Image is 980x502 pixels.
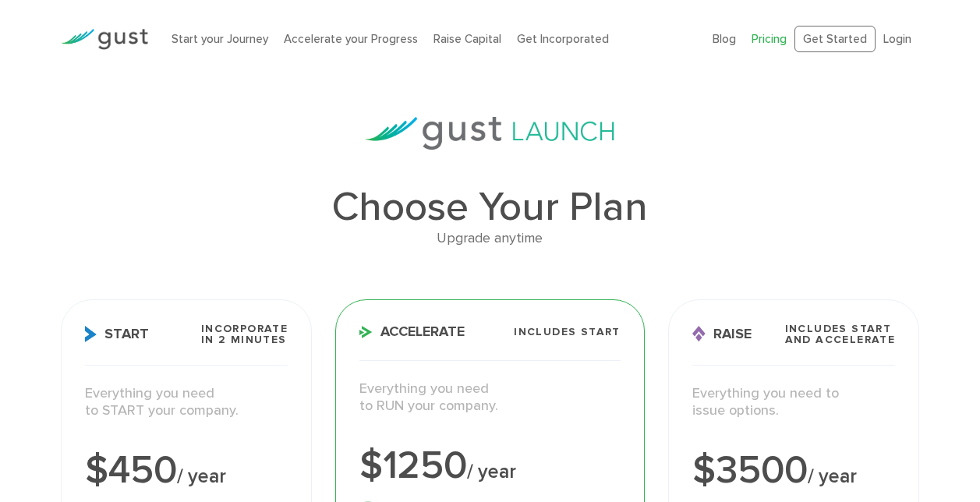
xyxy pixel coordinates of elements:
[284,32,418,46] a: Accelerate your Progress
[692,385,895,420] p: Everything you need to issue options.
[433,32,501,46] a: Raise Capital
[177,465,226,488] span: / year
[883,32,911,46] a: Login
[359,326,373,338] img: Accelerate Icon
[808,465,857,488] span: / year
[692,326,752,342] span: Raise
[85,451,288,490] div: $450
[467,460,516,483] span: / year
[514,327,621,338] span: Includes START
[692,451,895,490] div: $3500
[713,32,736,46] a: Blog
[61,187,919,228] h1: Choose Your Plan
[85,326,149,342] span: Start
[359,380,620,415] p: Everything you need to RUN your company.
[785,323,896,345] span: Includes START and ACCELERATE
[85,326,97,342] img: Start Icon X2
[61,228,919,250] div: Upgrade anytime
[692,326,706,342] img: Raise Icon
[517,32,609,46] a: Get Incorporated
[61,29,148,50] img: Gust Logo
[752,32,787,46] a: Pricing
[172,32,268,46] a: Start your Journey
[359,447,620,486] div: $1250
[794,26,876,53] a: Get Started
[359,325,465,339] span: Accelerate
[365,117,614,150] img: gust-launch-logos.svg
[201,323,288,345] span: Incorporate in 2 Minutes
[85,385,288,420] p: Everything you need to START your company.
